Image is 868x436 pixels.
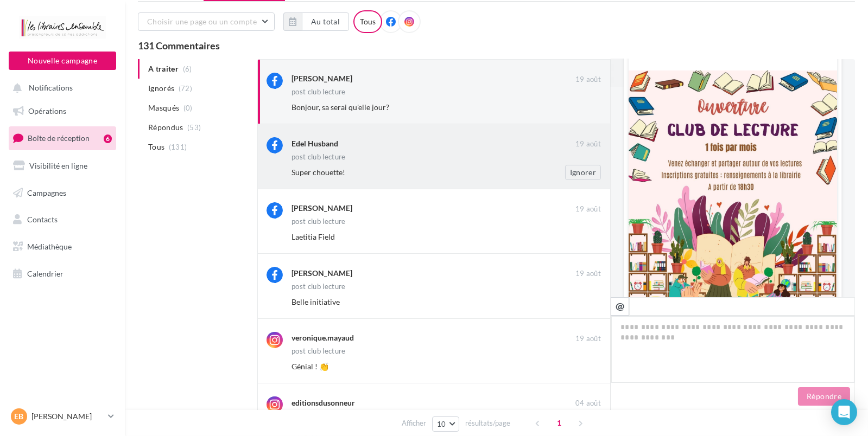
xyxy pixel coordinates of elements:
span: (131) [169,143,187,151]
span: (53) [187,123,201,132]
a: Médiathèque [7,235,118,258]
div: [PERSON_NAME] [292,268,352,279]
div: Edel Husband [292,138,338,149]
span: 19 août [575,139,601,149]
span: Génial ! 👏 [292,362,328,371]
span: Masqués [148,102,179,113]
span: Visibilité en ligne [29,161,87,170]
button: Au total [283,12,349,31]
span: (72) [179,84,192,93]
button: Choisir une page ou un compte [138,12,275,31]
button: Répondre [798,387,850,406]
a: Opérations [7,100,118,123]
span: Répondus [148,122,183,133]
a: Contacts [7,208,118,231]
div: post club lecture [292,218,346,225]
button: Ignorer [565,165,601,180]
button: 10 [432,416,460,432]
span: 19 août [575,75,601,85]
span: Médiathèque [27,242,72,251]
a: Calendrier [7,262,118,285]
a: EB [PERSON_NAME] [9,406,116,427]
span: 04 août [575,399,601,408]
div: Open Intercom Messenger [831,399,857,425]
div: 131 Commentaires [138,41,855,50]
span: Ignorés [148,83,174,94]
span: Laetitia Field [292,232,335,241]
span: Contacts [27,215,58,224]
div: [PERSON_NAME] [292,203,352,214]
a: Boîte de réception6 [7,126,118,150]
span: Super chouette! [292,168,345,177]
span: Calendrier [27,269,64,278]
div: post club lecture [292,348,346,355]
span: (0) [183,104,193,112]
span: résultats/page [465,418,510,428]
span: Bonjour, sa serai qu'elle jour? [292,102,389,112]
span: EB [15,411,24,422]
span: Opérations [28,106,66,116]
span: Boîte de réception [28,133,90,143]
a: Campagnes [7,182,118,204]
div: post club lecture [292,88,346,95]
span: Choisir une page ou un compte [147,17,257,26]
span: Tous [148,142,164,152]
div: editionsdusonneur [292,397,355,408]
span: Notifications [29,84,73,93]
div: 6 [104,134,112,143]
span: 1 [550,414,568,432]
button: Nouvelle campagne [9,52,116,70]
span: Afficher [402,418,426,428]
p: [PERSON_NAME] [31,411,104,422]
button: @ [611,297,629,316]
span: Campagnes [27,188,66,197]
button: Au total [302,12,349,31]
div: post club lecture [292,283,346,290]
a: Visibilité en ligne [7,155,118,177]
span: Belle initiative [292,297,340,306]
span: 19 août [575,204,601,214]
div: veronique.mayaud [292,332,354,343]
div: Tous [353,10,382,33]
i: @ [616,301,625,311]
span: 19 août [575,334,601,344]
div: [PERSON_NAME] [292,73,352,84]
span: 10 [437,420,446,428]
span: 19 août [575,269,601,279]
div: post club lecture [292,153,346,161]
